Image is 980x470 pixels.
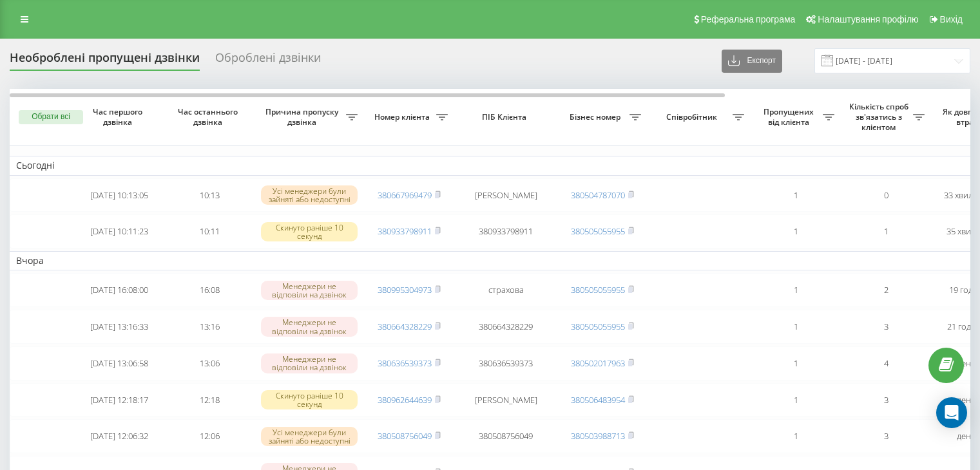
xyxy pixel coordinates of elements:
td: 13:06 [164,346,255,381]
div: Менеджери не відповіли на дзвінок [261,353,358,373]
a: 380505055955 [571,284,625,296]
td: страхова [454,273,557,307]
div: Open Intercom Messenger [936,397,967,428]
td: 380508756049 [454,419,557,453]
div: Скинуто раніше 10 секунд [261,222,358,241]
div: Оброблені дзвінки [215,51,321,71]
span: Номер клієнта [370,112,436,122]
button: Обрати всі [19,110,83,124]
span: Пропущених від клієнта [757,107,823,127]
td: [PERSON_NAME] [454,178,557,212]
td: [PERSON_NAME] [454,383,557,417]
td: 1 [751,383,841,417]
td: [DATE] 10:11:23 [74,214,164,249]
span: Співробітник [654,112,733,122]
a: 380508756049 [378,430,432,442]
td: 1 [841,214,931,249]
span: Вихід [940,14,963,24]
td: 12:18 [164,383,255,417]
td: 1 [751,419,841,453]
span: Кількість спроб зв'язатись з клієнтом [847,102,913,132]
div: Усі менеджери були зайняті або недоступні [261,185,358,205]
td: [DATE] 16:08:00 [74,273,164,307]
td: 380636539373 [454,346,557,381]
td: 1 [751,346,841,381]
span: Причина пропуску дзвінка [261,107,346,127]
td: [DATE] 13:16:33 [74,310,164,344]
div: Менеджери не відповіли на дзвінок [261,317,358,336]
a: 380505055955 [571,225,625,237]
span: Бізнес номер [564,112,629,122]
td: 4 [841,346,931,381]
a: 380504787070 [571,189,625,201]
td: 1 [751,310,841,344]
td: 16:08 [164,273,255,307]
a: 380503988713 [571,430,625,442]
span: Час першого дзвінка [84,107,154,127]
td: [DATE] 10:13:05 [74,178,164,212]
td: 3 [841,419,931,453]
a: 380933798911 [378,225,432,237]
td: 12:06 [164,419,255,453]
td: 2 [841,273,931,307]
a: 380636539373 [378,357,432,369]
td: 1 [751,273,841,307]
td: 1 [751,214,841,249]
td: 1 [751,178,841,212]
span: Час останнього дзвінка [175,107,244,127]
span: Налаштування профілю [818,14,918,24]
td: 10:13 [164,178,255,212]
a: 380506483954 [571,394,625,406]
td: [DATE] 13:06:58 [74,346,164,381]
a: 380664328229 [378,321,432,332]
div: Усі менеджери були зайняті або недоступні [261,427,358,446]
div: Необроблені пропущені дзвінки [10,51,200,71]
td: 10:11 [164,214,255,249]
div: Менеджери не відповіли на дзвінок [261,281,358,300]
td: 3 [841,383,931,417]
button: Експорт [722,50,782,73]
td: 3 [841,310,931,344]
a: 380962644639 [378,394,432,406]
span: ПІБ Клієнта [465,112,546,122]
td: [DATE] 12:18:17 [74,383,164,417]
a: 380995304973 [378,284,432,296]
a: 380505055955 [571,321,625,332]
a: 380502017963 [571,357,625,369]
td: 380933798911 [454,214,557,249]
span: Реферальна програма [701,14,796,24]
td: 380664328229 [454,310,557,344]
td: [DATE] 12:06:32 [74,419,164,453]
td: 0 [841,178,931,212]
a: 380667969479 [378,189,432,201]
div: Скинуто раніше 10 секунд [261,390,358,409]
td: 13:16 [164,310,255,344]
